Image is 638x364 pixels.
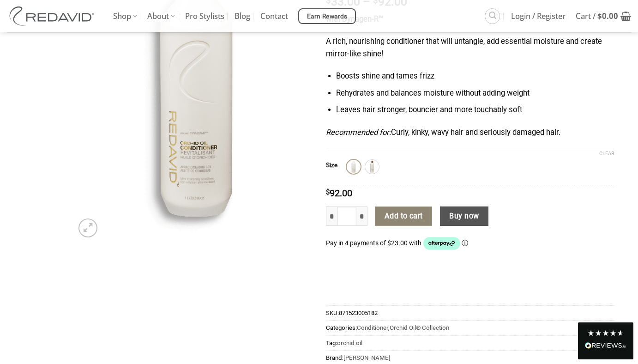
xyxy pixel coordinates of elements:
a: Clear options [599,151,614,157]
a: Conditioner [357,324,388,331]
img: REDAVID Salon Products | United States [7,6,99,26]
label: Size [326,162,337,169]
li: Leaves hair stronger, bouncier and more touchably soft [336,104,614,116]
a: Zoom [78,218,97,237]
span: 871523005182 [339,309,378,316]
em: Recommended for: [326,128,391,137]
a: orchid oil [337,340,362,346]
a: Orchid Oil® Collection [390,324,449,331]
button: Add to cart [375,206,432,226]
img: 1L [348,161,360,173]
span: Categories: , [326,320,614,335]
a: [PERSON_NAME] [343,354,391,361]
p: A rich, nourishing conditioner that will untangle, add essential moisture and create mirror-like ... [326,36,614,60]
img: 250ml [366,161,378,173]
a: Search [485,8,500,24]
span: Cart / [576,5,618,28]
bdi: 0.00 [597,11,618,21]
button: Buy now [440,206,488,226]
span: Pay in 4 payments of $23.00 with [326,239,423,247]
bdi: 92.00 [326,188,352,199]
span: Tag: [326,335,614,350]
iframe: Secure payment input frame [326,267,614,278]
div: Read All Reviews [578,322,633,359]
input: Increase quantity of Orchid Oil Conditioner [356,206,367,226]
p: Curly, kinky, wavy hair and seriously damaged hair. [326,127,614,139]
input: Product quantity [337,206,356,226]
input: Reduce quantity of Orchid Oil Conditioner [326,206,337,226]
img: REVIEWS.io [585,342,626,349]
div: 4.8 Stars [587,329,624,337]
li: Rehydrates and balances moisture without adding weight [336,87,614,100]
span: Earn Rewards [307,12,348,22]
span: SKU: [326,305,614,320]
span: Login / Register [511,5,566,28]
a: Earn Rewards [298,8,356,24]
a: Information - Opens a dialog [462,239,468,247]
span: $ [597,11,602,21]
span: $ [326,189,330,196]
div: Read All Reviews [585,340,626,352]
li: Boosts shine and tames frizz [336,70,614,83]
